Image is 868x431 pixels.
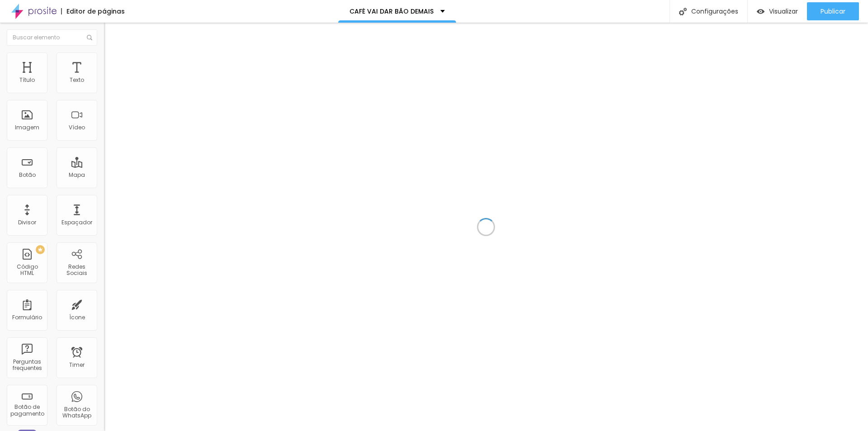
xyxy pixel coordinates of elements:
div: Perguntas frequentes [9,359,45,372]
span: Publicar [821,8,845,15]
div: Imagem [15,124,39,131]
div: Botão de pagamento [9,404,45,417]
div: Botão do WhatsApp [59,406,94,419]
div: Código HTML [9,264,45,277]
button: Publicar [807,2,859,20]
span: Visualizar [769,8,798,15]
p: CAFÉ VAI DAR BÃO DEMAIS [349,8,434,14]
div: Mapa [69,172,85,178]
img: view-1.svg [757,8,764,15]
img: Icone [679,8,687,15]
div: Botão [19,172,36,178]
div: Divisor [18,219,36,226]
div: Formulário [12,314,42,321]
div: Timer [69,362,85,368]
button: Visualizar [748,2,807,20]
div: Texto [70,77,84,83]
div: Ícone [69,314,85,321]
img: Icone [87,35,92,40]
input: Buscar elemento [7,29,97,46]
div: Título [19,77,35,83]
div: Vídeo [69,124,85,131]
div: Espaçador [61,219,92,226]
div: Redes Sociais [59,264,94,277]
div: Editor de páginas [61,8,125,14]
